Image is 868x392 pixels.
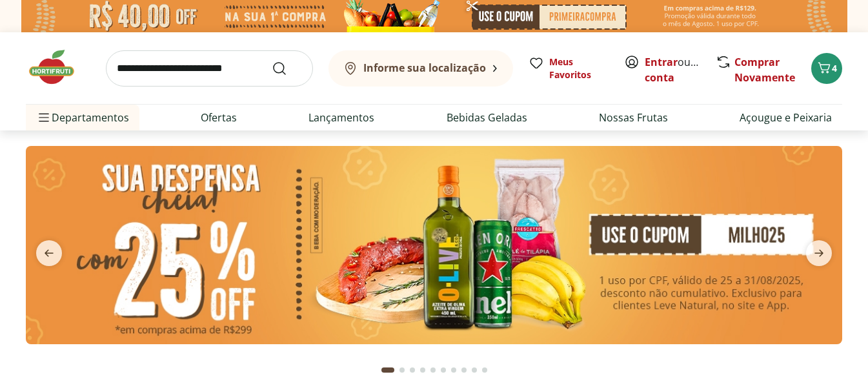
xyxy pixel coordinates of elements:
a: Ofertas [201,110,237,125]
img: cupom [26,146,842,344]
button: Go to page 5 from fs-carousel [428,355,438,386]
a: Açougue e Peixaria [740,110,832,125]
a: Comprar Novamente [734,55,795,85]
a: Lançamentos [308,110,374,125]
button: Go to page 6 from fs-carousel [438,355,449,386]
span: Departamentos [36,102,129,133]
button: next [796,240,842,266]
a: Criar conta [645,55,716,85]
span: 4 [832,62,837,74]
span: ou [645,54,702,85]
a: Meus Favoritos [529,56,609,81]
a: Bebidas Geladas [447,110,527,125]
button: Go to page 2 from fs-carousel [397,355,407,386]
img: Hortifruti [26,48,90,87]
button: Carrinho [811,53,842,84]
span: Meus Favoritos [549,56,609,81]
button: Go to page 9 from fs-carousel [469,355,479,386]
a: Nossas Frutas [599,110,668,125]
b: Informe sua localização [363,61,486,75]
button: Menu [36,102,52,133]
input: search [106,50,313,87]
button: Go to page 7 from fs-carousel [449,355,459,386]
button: Informe sua localização [328,50,513,87]
button: Submit Search [272,61,303,76]
button: Go to page 10 from fs-carousel [479,355,490,386]
button: previous [26,240,72,266]
button: Current page from fs-carousel [379,355,397,386]
a: Entrar [645,55,678,69]
button: Go to page 3 from fs-carousel [407,355,418,386]
button: Go to page 8 from fs-carousel [459,355,469,386]
button: Go to page 4 from fs-carousel [418,355,428,386]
